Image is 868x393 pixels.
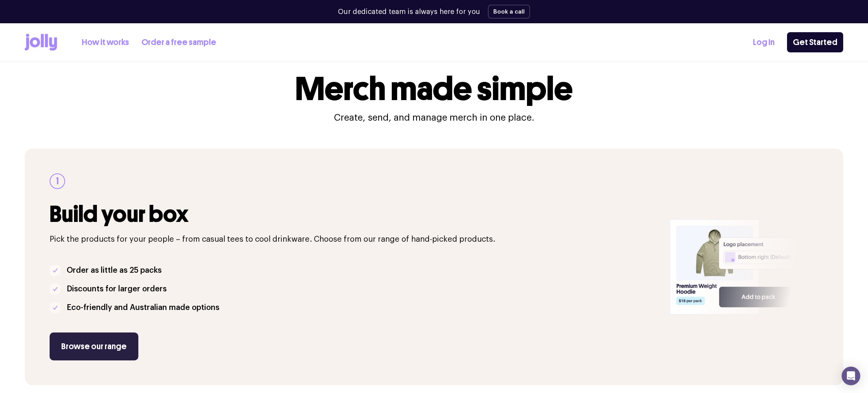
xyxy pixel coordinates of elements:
[67,283,167,295] p: Discounts for larger orders
[338,7,480,17] p: Our dedicated team is always here for you
[67,264,162,277] p: Order as little as 25 packs
[488,5,530,19] button: Book a call
[50,332,138,360] a: Browse our range
[82,36,129,49] a: How it works
[50,201,660,227] h3: Build your box
[334,111,534,124] p: Create, send, and manage merch in one place.
[50,233,660,246] p: Pick the products for your people – from casual tees to cool drinkware. Choose from our range of ...
[787,32,843,52] a: Get Started
[753,36,775,49] a: Log In
[50,173,65,189] div: 1
[295,73,573,105] h1: Merch made simple
[842,367,860,385] div: Open Intercom Messenger
[67,301,219,314] p: Eco-friendly and Australian made options
[141,36,216,49] a: Order a free sample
